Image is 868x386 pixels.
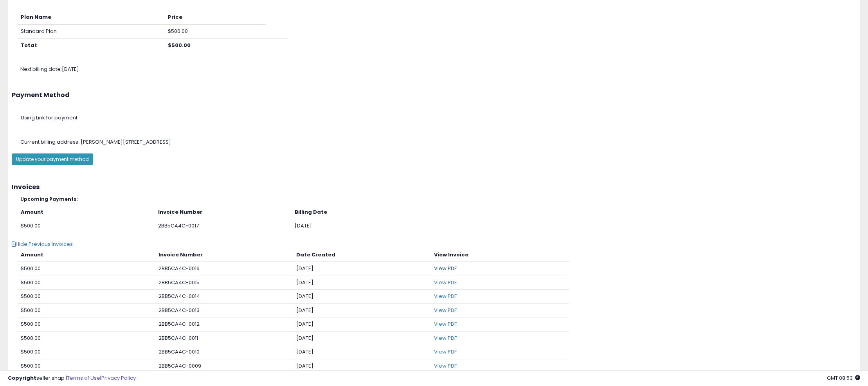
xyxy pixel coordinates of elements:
td: 2BB5CA4C-0017 [155,219,292,233]
td: [DATE] [293,317,431,332]
a: View PDF [434,348,457,355]
b: $500.00 [168,41,191,49]
h3: Payment Method [12,92,856,99]
td: $500.00 [18,317,155,332]
td: 2BB5CA4C-0009 [155,359,293,373]
td: 2BB5CA4C-0010 [155,345,293,359]
td: [DATE] [293,262,431,276]
a: View PDF [434,307,457,314]
td: 2BB5CA4C-0015 [155,276,293,290]
td: $500.00 [18,219,155,233]
a: Terms of Use [67,374,100,382]
th: Amount [18,206,155,219]
strong: Copyright [8,374,36,382]
th: Plan Name [18,11,165,24]
td: [DATE] [292,219,428,233]
a: View PDF [434,334,457,342]
td: $500.00 [18,262,155,276]
td: [DATE] [293,345,431,359]
th: Invoice Number [155,248,293,262]
a: View PDF [434,265,457,272]
a: View PDF [434,292,457,300]
th: Billing Date [292,206,428,219]
th: View Invoice [431,248,569,262]
td: [DATE] [293,303,431,317]
th: Invoice Number [155,206,292,219]
h5: Upcoming Payments: [20,197,856,202]
h3: Invoices [12,184,856,191]
a: Privacy Policy [101,374,136,382]
td: 2BB5CA4C-0013 [155,303,293,317]
td: [DATE] [293,331,431,345]
th: Date Created [293,248,431,262]
span: Current billing address: [20,138,79,146]
td: $500.00 [18,276,155,290]
td: 2BB5CA4C-0011 [155,331,293,345]
td: $500.00 [18,303,155,317]
td: Standard Plan [18,25,165,39]
td: [DATE] [293,290,431,304]
td: $500.00 [18,290,155,304]
a: View PDF [434,279,457,286]
td: Using Link for payment [18,111,519,125]
td: $500.00 [165,25,266,39]
td: 2BB5CA4C-0014 [155,290,293,304]
th: Amount [18,248,155,262]
td: $500.00 [18,345,155,359]
div: seller snap | | [8,375,136,382]
td: [DATE] [293,276,431,290]
td: $500.00 [18,359,155,373]
b: Total: [21,41,38,49]
td: 2BB5CA4C-0012 [155,317,293,332]
span: Hide Previous Invoices [12,240,73,248]
a: View PDF [434,320,457,328]
span: 2025-10-6 08:53 GMT [827,374,860,382]
td: $500.00 [18,331,155,345]
a: View PDF [434,362,457,370]
button: Update your payment method [12,153,93,165]
td: 2BB5CA4C-0016 [155,262,293,276]
th: Price [165,11,266,24]
td: [DATE] [293,359,431,373]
